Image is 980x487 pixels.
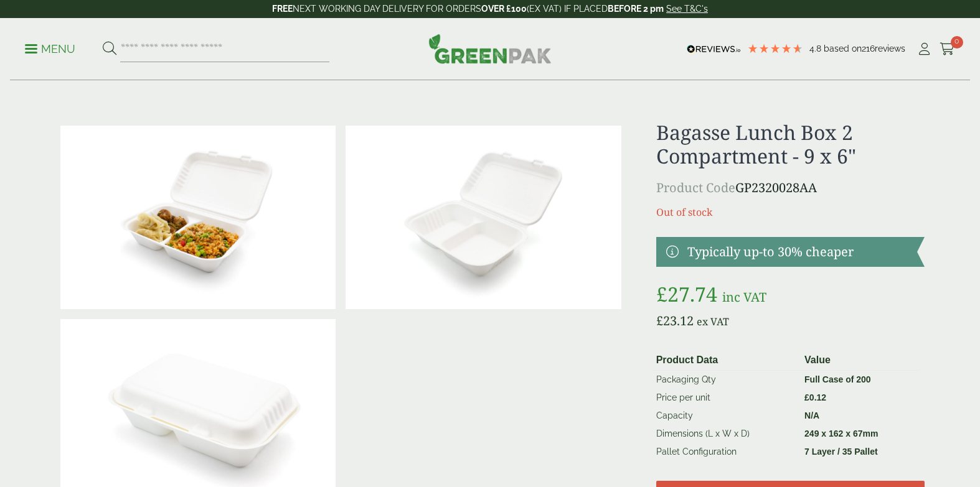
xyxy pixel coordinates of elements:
[60,126,336,309] img: 2320028AA Bagasse Lunch Box 2 Compartment Open With Food
[481,4,527,14] strong: OVER £100
[951,36,963,49] span: 0
[875,44,905,53] span: reviews
[656,179,925,197] p: GP2320028AA
[25,42,75,54] a: Menu
[25,42,75,57] p: Menu
[656,281,717,307] bdi: 27.74
[608,4,664,14] strong: BEFORE 2 pm
[824,44,862,53] span: Based on
[428,34,552,63] img: GreenPak Supplies
[687,45,741,53] img: REVIEWS.io
[651,389,799,407] td: Price per unit
[799,350,920,371] th: Value
[651,407,799,425] td: Capacity
[916,43,932,55] i: My Account
[804,392,826,402] bdi: 0.12
[651,443,799,461] td: Pallet Configuration
[804,429,878,438] strong: 249 x 162 x 67mm
[940,40,955,58] a: 0
[722,289,766,305] span: inc VAT
[804,447,878,457] strong: 7 Layer / 35 Pallet
[804,374,871,384] strong: Full Case of 200
[656,312,694,329] bdi: 23.12
[804,410,819,420] strong: N/A
[651,425,799,443] td: Dimensions (L x W x D)
[656,312,663,329] span: £
[656,281,667,307] span: £
[346,126,621,309] img: 2320028AA Bagasse Lunch Box 2 Compartment Open
[809,44,824,53] span: 4.8
[651,350,799,371] th: Product Data
[862,44,875,53] span: 216
[697,315,729,328] span: ex VAT
[656,179,735,196] span: Product Code
[747,43,803,54] div: 4.79 Stars
[666,4,708,14] a: See T&C's
[272,4,293,14] strong: FREE
[940,43,955,55] i: Cart
[651,370,799,389] td: Packaging Qty
[804,392,809,402] span: £
[656,205,925,220] p: Out of stock
[656,121,925,169] h1: Bagasse Lunch Box 2 Compartment - 9 x 6"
